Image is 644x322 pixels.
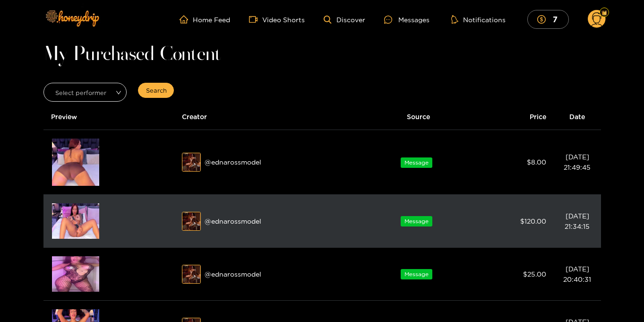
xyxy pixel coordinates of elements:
[527,10,569,28] button: 7
[367,104,470,130] th: Source
[523,270,546,278] span: $ 25.00
[182,153,201,172] img: xd0s2-whatsapp-image-2023-07-21-at-9-57-09-am.jpeg
[182,265,201,284] img: xd0s2-whatsapp-image-2023-07-21-at-9-57-09-am.jpeg
[182,153,360,172] div: @ ednarossmodel
[52,203,99,239] img: fVx1G-45.96666675.png
[43,48,601,61] h1: My Purchased Content
[52,256,99,292] img: KS5Oy-6.257083249999999.png
[448,15,508,24] button: Notifications
[554,104,601,130] th: Date
[401,157,432,168] span: Message
[174,104,367,130] th: Creator
[180,15,193,24] span: home
[249,15,305,24] a: Video Shorts
[551,14,559,24] mark: 7
[527,158,546,165] span: $ 8.00
[138,83,174,98] button: Search
[180,15,230,24] a: Home Feed
[401,269,432,279] span: Message
[601,10,607,16] img: Fan Level
[182,212,201,231] img: xd0s2-whatsapp-image-2023-07-21-at-9-57-09-am.jpeg
[470,104,553,130] th: Price
[182,265,360,284] div: @ ednarossmodel
[401,216,432,226] span: Message
[537,15,550,24] span: dollar
[565,212,590,230] span: [DATE] 21:34:15
[324,16,365,24] a: Discover
[43,104,174,130] th: Preview
[182,212,360,231] div: @ ednarossmodel
[563,265,591,283] span: [DATE] 20:40:31
[384,14,429,25] div: Messages
[564,153,591,171] span: [DATE] 21:49:45
[520,218,546,225] span: $ 120.00
[249,15,262,24] span: video-camera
